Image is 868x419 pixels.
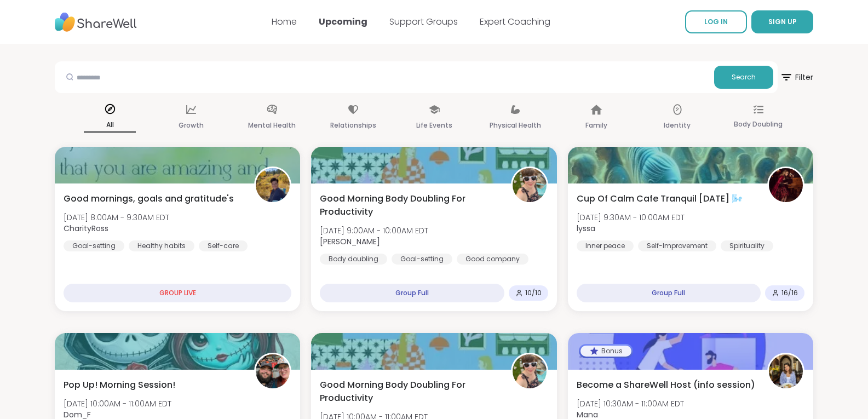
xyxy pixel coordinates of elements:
span: [DATE] 8:00AM - 9:30AM EDT [64,212,169,223]
div: Healthy habits [129,240,194,251]
div: Self-care [199,240,248,251]
p: Life Events [416,119,452,132]
img: ShareWell Nav Logo [55,7,137,37]
span: LOG IN [704,17,728,26]
div: Goal-setting [64,240,124,251]
p: Identity [664,119,691,132]
div: Bonus [580,346,631,357]
div: Good company [457,254,528,265]
p: Physical Health [490,119,541,132]
div: Group Full [320,284,504,302]
a: Expert Coaching [480,15,550,28]
span: 16 / 16 [781,289,798,297]
a: Upcoming [319,15,367,28]
img: Adrienne_QueenOfTheDawn [513,168,547,202]
span: [DATE] 10:00AM - 11:00AM EDT [64,398,171,409]
div: Body doubling [320,254,387,265]
button: Search [714,66,773,89]
a: Support Groups [389,15,458,28]
span: Good Morning Body Doubling For Productivity [320,192,498,219]
span: Cup Of Calm Cafe Tranquil [DATE] 🌬️ [577,192,743,205]
p: All [84,118,136,133]
div: Goal-setting [392,254,452,265]
span: Search [732,72,756,82]
div: Inner peace [577,240,634,251]
b: [PERSON_NAME] [320,236,380,247]
span: Good mornings, goals and gratitude's [64,192,234,205]
a: Home [272,15,297,28]
a: LOG IN [685,10,747,33]
img: Mana [769,354,803,388]
span: Good Morning Body Doubling For Productivity [320,378,498,405]
span: 10 / 10 [525,289,542,297]
img: Adrienne_QueenOfTheDawn [513,354,547,388]
b: CharityRoss [64,223,108,234]
div: Group Full [577,284,761,302]
div: GROUP LIVE [64,284,291,302]
img: CharityRoss [256,168,290,202]
img: Dom_F [256,354,290,388]
p: Growth [179,119,204,132]
p: Family [585,119,607,132]
b: lyssa [577,223,595,234]
span: Filter [780,64,813,90]
p: Relationships [330,119,376,132]
div: Self-Improvement [638,240,716,251]
img: lyssa [769,168,803,202]
span: Pop Up! Morning Session! [64,378,175,392]
button: SIGN UP [751,10,813,33]
span: [DATE] 10:30AM - 11:00AM EDT [577,398,684,409]
div: Spirituality [721,240,773,251]
span: [DATE] 9:30AM - 10:00AM EDT [577,212,685,223]
span: Become a ShareWell Host (info session) [577,378,755,392]
span: [DATE] 9:00AM - 10:00AM EDT [320,225,428,236]
span: SIGN UP [768,17,797,26]
p: Mental Health [248,119,296,132]
button: Filter [780,61,813,93]
p: Body Doubling [734,118,783,131]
